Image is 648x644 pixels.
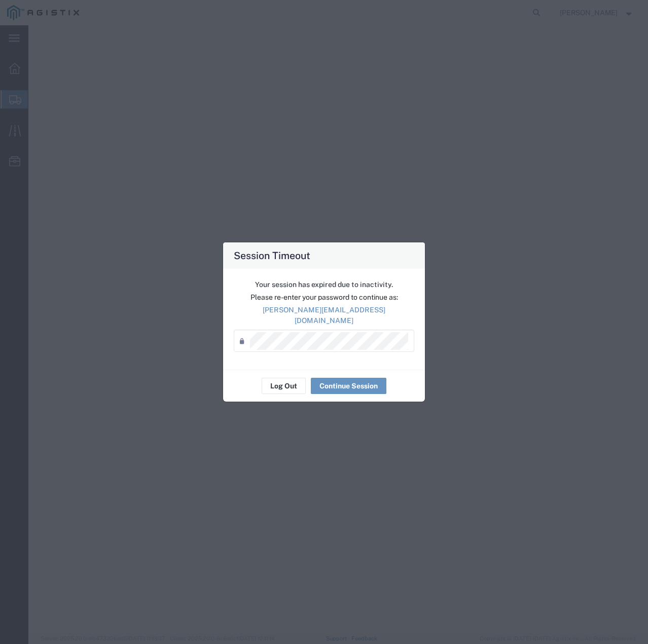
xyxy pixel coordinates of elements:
[234,305,414,326] p: [PERSON_NAME][EMAIL_ADDRESS][DOMAIN_NAME]
[234,248,310,263] h4: Session Timeout
[234,292,414,303] p: Please re-enter your password to continue as:
[234,279,414,290] p: Your session has expired due to inactivity.
[311,378,386,394] button: Continue Session
[262,378,306,394] button: Log Out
